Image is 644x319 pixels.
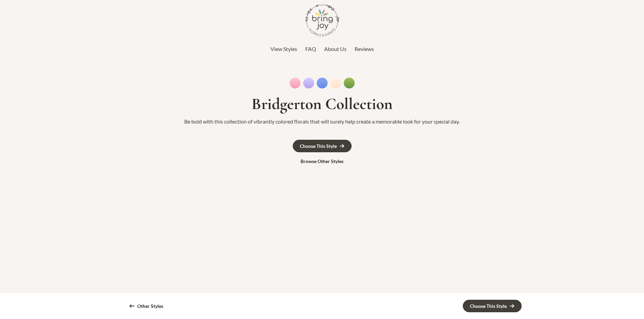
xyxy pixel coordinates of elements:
a: Browse Other Styles [294,156,350,167]
span: View Styles [270,46,297,52]
a: FAQ [305,44,316,54]
a: Reviews [355,44,374,54]
a: About Us [324,44,347,54]
div: Browse Other Styles [301,159,343,164]
div: Choose This Style [470,304,507,309]
span: FAQ [305,46,316,52]
span: Reviews [355,46,374,52]
a: Choose This Style [463,300,522,312]
a: Other Styles [123,300,170,312]
span: About Us [324,46,347,52]
div: Other Styles [137,304,163,309]
a: Choose This Style [293,140,352,152]
div: Choose This Style [300,144,337,149]
nav: Top Header Menu [119,44,525,54]
a: View Styles [270,44,297,54]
